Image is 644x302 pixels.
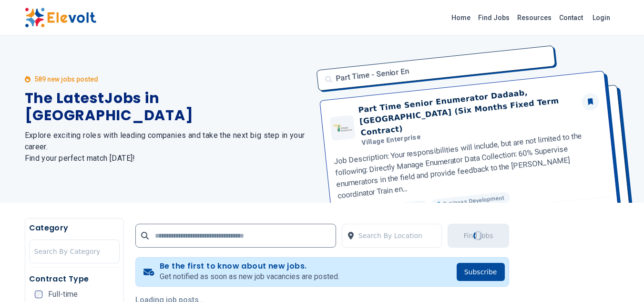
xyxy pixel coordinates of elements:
img: Elevolt [25,8,96,28]
a: Contact [555,10,587,25]
a: Resources [513,10,555,25]
h4: Be the first to know about new jobs. [160,261,339,271]
input: Full-time [35,291,42,298]
div: Loading... [472,230,484,242]
h5: Category [29,222,120,234]
p: 589 new jobs posted [34,74,98,84]
a: Login [587,8,616,27]
h2: Explore exciting roles with leading companies and take the next big step in your career. Find you... [25,130,311,164]
p: Get notified as soon as new job vacancies are posted. [160,271,339,282]
h5: Contract Type [29,273,120,285]
span: Full-time [48,291,78,298]
button: Find JobsLoading... [448,224,509,248]
a: Find Jobs [474,10,513,25]
button: Subscribe [457,263,505,281]
h1: The Latest Jobs in [GEOGRAPHIC_DATA] [25,90,311,124]
a: Home [448,10,474,25]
